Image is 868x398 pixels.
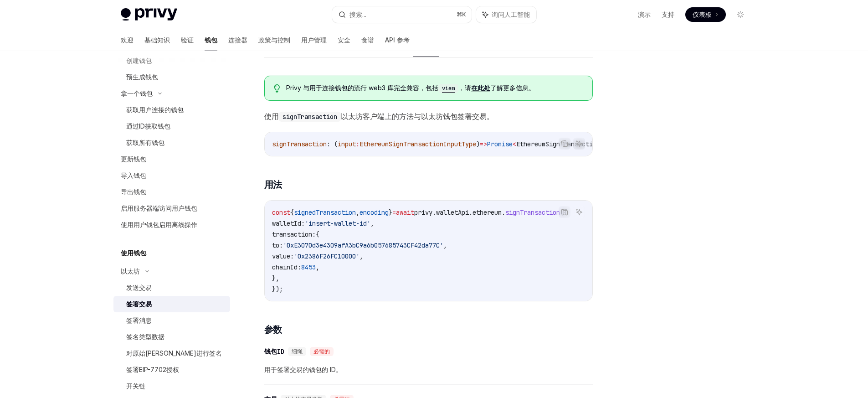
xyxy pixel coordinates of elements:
[272,274,279,282] span: },
[126,316,152,324] font: 签署消息
[361,36,374,44] font: 食谱
[349,10,366,18] font: 搜索...
[279,112,341,122] code: signTransaction
[301,36,327,44] font: 用户管理
[228,29,247,51] a: 连接器
[733,7,748,22] button: 切换暗模式
[356,208,360,217] span: ,
[113,296,230,312] a: 签署交易
[436,208,469,217] span: walletApi
[121,8,177,21] img: 灯光标志
[573,206,585,218] button: 询问人工智能
[113,151,230,167] a: 更新钱包
[264,324,282,335] font: 参数
[113,102,230,118] a: 获取用户连接的钱包
[563,154,596,161] font: 询问人工智能
[272,219,305,227] span: walletId:
[144,36,170,44] font: 基础知识
[113,329,230,345] a: 签名类型数据
[258,36,290,44] font: 政策与控制
[356,140,360,148] span: :
[121,155,146,163] font: 更新钱包
[487,140,513,148] span: Promise
[272,230,316,238] span: transaction:
[264,347,284,356] font: 钱包ID
[113,345,230,362] a: 对原始[PERSON_NAME]进行签名
[113,279,230,296] a: 发送交易
[272,263,301,271] span: chainId:
[573,138,585,150] button: 询问人工智能
[113,217,230,233] a: 使用用户钱包启用离线操作
[469,208,473,217] span: .
[563,222,596,229] font: 询问人工智能
[294,208,356,217] span: signedTransaction
[360,252,363,260] span: ,
[338,36,350,44] font: 安全
[264,179,282,190] font: 用法
[490,84,535,92] font: 了解更多信息。
[181,29,194,51] a: 验证
[272,208,290,217] span: const
[516,140,644,148] span: EthereumSignTransactionResponseType
[126,300,152,308] font: 签署交易
[313,348,330,355] font: 必需的
[126,122,170,130] font: 通过ID获取钱包
[181,36,194,44] font: 验证
[272,285,283,293] span: });
[473,208,502,217] span: ethereum
[559,206,570,218] button: 复制代码块中的内容
[301,263,316,271] span: 8453
[327,140,338,148] span: : (
[471,84,490,92] font: 在此处
[264,112,279,121] font: 使用
[316,263,319,271] span: ,
[113,200,230,217] a: 启用服务器端访问用户钱包
[492,10,530,18] font: 询问人工智能
[305,219,370,227] span: 'insert-wallet-id'
[272,252,294,260] span: value:
[126,382,145,390] font: 开关链
[638,10,651,19] a: 演示
[392,208,396,217] span: =
[126,366,179,373] font: 签署EIP-7702授权
[126,284,152,291] font: 发送交易
[438,84,458,92] a: viem
[121,89,153,97] font: 拿一个钱包
[443,241,447,249] span: ,
[113,362,230,378] a: 签署EIP-7702授权
[126,106,184,114] font: 获取用户连接的钱包
[316,230,319,238] span: {
[205,29,217,51] a: 钱包
[264,366,342,373] font: 用于签署交易的钱包的 ID。
[121,188,146,196] font: 导出钱包
[144,29,170,51] a: 基础知识
[462,11,466,18] font: K
[126,139,164,146] font: 获取所有钱包
[332,6,472,23] button: 搜索...⌘K
[283,241,443,249] span: '0xE3070d3e4309afA3bC9a6b057685743CF42da77C'
[126,349,222,357] font: 对原始[PERSON_NAME]进行签名
[559,154,570,161] font: 复制
[414,208,432,217] span: privy
[113,378,230,394] a: 开关链
[258,29,290,51] a: 政策与控制
[438,84,458,93] code: viem
[294,252,360,260] span: '0x2386F26FC10000'
[457,11,462,18] font: ⌘
[662,10,674,19] a: 支持
[274,84,280,93] svg: 提示
[385,36,410,44] font: API 参考
[370,219,374,227] span: ,
[502,208,505,217] span: .
[361,29,374,51] a: 食谱
[638,10,651,18] font: 演示
[360,208,389,217] span: encoding
[286,84,438,92] font: Privy 与用于连接钱包的流行 web3 库完全兼容，包括
[292,348,303,355] font: 细绳
[662,10,674,18] font: 支持
[121,36,134,44] font: 欢迎
[389,208,392,217] span: }
[476,140,480,148] span: )
[693,10,712,18] font: 仪表板
[205,36,217,44] font: 钱包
